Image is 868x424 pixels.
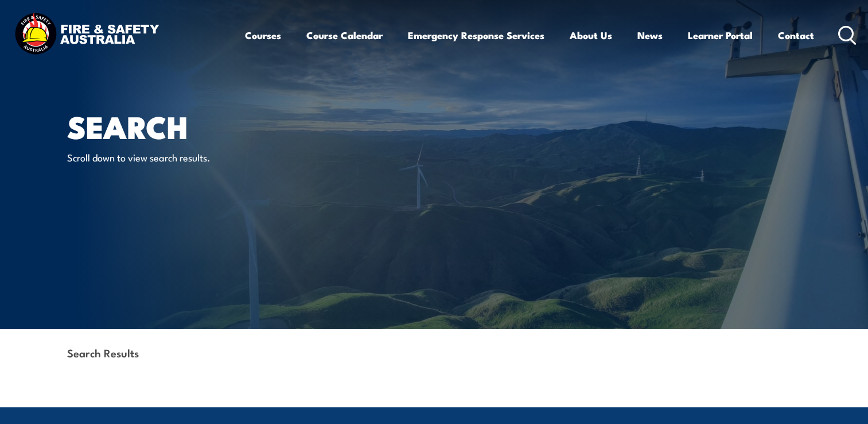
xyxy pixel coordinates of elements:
a: Contact [778,20,814,51]
a: Courses [245,20,281,51]
a: Learner Portal [688,20,753,51]
a: Course Calendar [306,20,383,51]
h1: Search [67,113,351,140]
p: Scroll down to view search results. [67,151,277,164]
a: Emergency Response Services [408,20,544,51]
strong: Search Results [67,345,139,360]
a: About Us [570,20,612,51]
a: News [637,20,663,51]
